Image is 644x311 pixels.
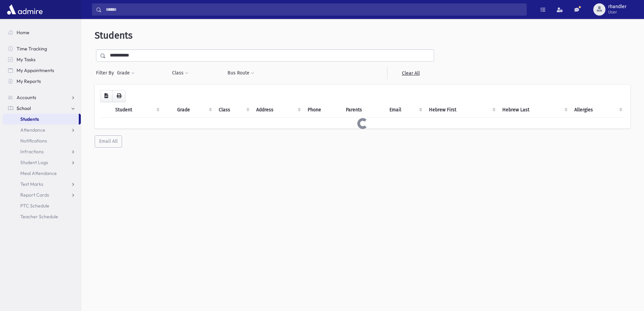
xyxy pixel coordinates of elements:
[20,214,58,220] span: Teacher Schedule
[385,102,425,118] th: Email
[17,105,31,111] span: School
[20,192,49,198] span: Report Cards
[17,57,35,63] span: My Tasks
[17,78,41,84] span: My Reports
[102,3,526,16] input: Search
[608,9,626,15] span: User
[20,127,45,133] span: Attendance
[20,181,43,187] span: Test Marks
[20,138,47,144] span: Notifications
[3,135,81,146] a: Notifications
[3,27,81,38] a: Home
[3,211,81,222] a: Teacher Schedule
[608,4,626,9] span: rhandler
[95,135,122,148] button: Email All
[227,67,255,79] button: Bus Route
[3,157,81,168] a: Student Logs
[425,102,498,118] th: Hebrew First
[3,54,81,65] a: My Tasks
[342,102,385,118] th: Parents
[20,203,49,209] span: PTC Schedule
[215,102,253,118] th: Class
[17,94,36,101] span: Accounts
[387,67,434,79] a: Clear All
[20,116,39,122] span: Students
[498,102,571,118] th: Hebrew Last
[117,67,135,79] button: Grade
[20,149,44,155] span: Infractions
[3,125,81,135] a: Attendance
[304,102,342,118] th: Phone
[172,67,189,79] button: Class
[173,102,214,118] th: Grade
[5,3,44,16] img: AdmirePro
[17,67,54,73] span: My Appointments
[3,146,81,157] a: Infractions
[3,76,81,87] a: My Reports
[252,102,304,118] th: Address
[17,29,29,36] span: Home
[3,43,81,54] a: Time Tracking
[95,30,133,41] span: Students
[3,190,81,200] a: Report Cards
[20,170,57,176] span: Meal Attendance
[20,159,48,165] span: Student Logs
[3,92,81,103] a: Accounts
[3,114,79,125] a: Students
[570,102,625,118] th: Allergies
[3,103,81,114] a: School
[111,102,162,118] th: Student
[3,200,81,211] a: PTC Schedule
[3,168,81,179] a: Meal Attendance
[96,69,117,76] span: Filter By
[112,90,126,102] button: Print
[17,46,47,52] span: Time Tracking
[3,65,81,76] a: My Appointments
[3,179,81,190] a: Test Marks
[100,90,113,102] button: CSV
